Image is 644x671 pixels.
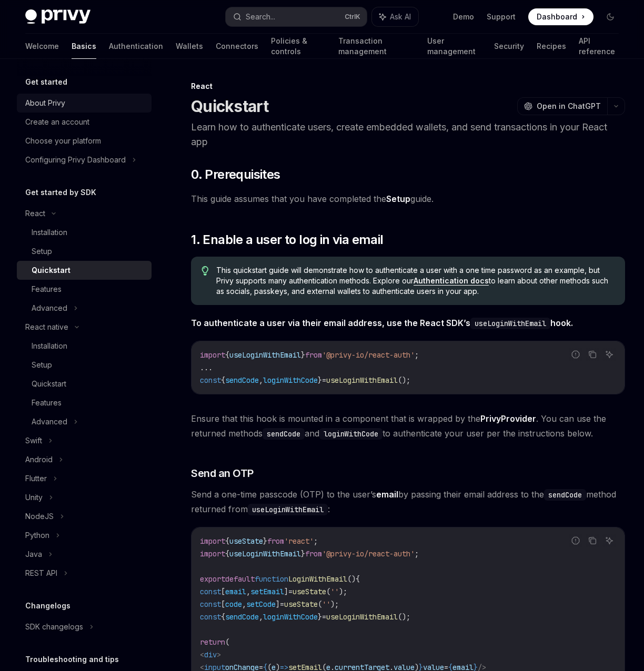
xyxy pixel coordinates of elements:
[225,612,259,622] span: sendCode
[318,599,322,609] span: (
[326,375,398,385] span: useLoginWithEmail
[25,34,59,59] a: Welcome
[17,355,152,374] a: Setup
[226,7,366,26] button: Search...CtrlK
[109,34,163,59] a: Authentication
[191,487,625,516] span: Send a one-time passcode (OTP) to the user’s by passing their email address to the method returne...
[318,375,322,385] span: }
[259,375,263,385] span: ,
[200,549,225,558] span: import
[255,574,288,584] span: function
[229,350,301,360] span: useLoginWithEmail
[25,653,119,666] h5: Troubleshooting and tips
[356,574,360,584] span: {
[602,8,619,25] button: Toggle dark mode
[17,131,152,150] a: Choose your platform
[398,612,410,622] span: ();
[284,587,288,596] span: ]
[200,599,221,609] span: const
[330,587,339,596] span: ''
[176,34,203,59] a: Wallets
[17,337,152,355] a: Installation
[293,587,326,596] span: useState
[25,116,89,128] div: Create an account
[271,34,326,59] a: Policies & controls
[390,12,411,22] span: Ask AI
[586,348,599,361] button: Copy the contents from the code block
[72,34,96,59] a: Basics
[191,97,269,116] h1: Quickstart
[305,549,322,558] span: from
[32,340,67,352] div: Installation
[229,549,301,558] span: useLoginWithEmail
[191,411,625,441] span: Ensure that this hook is mounted in a component that is wrapped by the . You can use the returned...
[322,350,415,360] span: '@privy-io/react-auth'
[32,359,52,371] div: Setup
[345,13,360,21] span: Ctrl K
[200,350,225,360] span: import
[221,375,225,385] span: {
[25,621,83,633] div: SDK changelogs
[25,434,42,447] div: Swift
[284,536,314,546] span: 'react'
[339,587,347,596] span: );
[480,413,536,424] a: PrivyProvider
[221,587,225,596] span: [
[326,612,398,622] span: useLoginWithEmail
[229,536,263,546] span: useState
[32,245,52,258] div: Setup
[200,650,204,659] span: <
[202,266,209,276] svg: Tip
[191,466,254,481] span: Send an OTP
[225,536,229,546] span: {
[25,510,54,523] div: NodeJS
[517,97,607,115] button: Open in ChatGPT
[191,318,573,328] strong: To authenticate a user via their email address, use the React SDK’s hook.
[537,34,566,59] a: Recipes
[225,350,229,360] span: {
[347,574,356,584] span: ()
[32,415,67,428] div: Advanced
[200,536,225,546] span: import
[225,587,246,596] span: email
[17,280,152,299] a: Features
[225,637,229,647] span: (
[427,34,481,59] a: User management
[301,350,305,360] span: }
[225,599,242,609] span: code
[25,453,53,466] div: Android
[200,637,225,647] span: return
[322,549,415,558] span: '@privy-io/react-auth'
[415,350,419,360] span: ;
[528,8,593,25] a: Dashboard
[322,612,326,622] span: =
[322,375,326,385] span: =
[25,186,96,199] h5: Get started by SDK
[221,612,225,622] span: {
[25,97,65,109] div: About Privy
[200,375,221,385] span: const
[470,318,550,329] code: useLoginWithEmail
[200,612,221,622] span: const
[301,549,305,558] span: }
[586,534,599,547] button: Copy the contents from the code block
[17,374,152,393] a: Quickstart
[221,599,225,609] span: [
[246,587,250,596] span: ,
[191,120,625,149] p: Learn how to authenticate users, create embedded wallets, and send transactions in your React app
[25,321,68,333] div: React native
[25,472,47,485] div: Flutter
[25,207,45,220] div: React
[217,650,221,659] span: >
[250,587,284,596] span: setEmail
[267,536,284,546] span: from
[225,549,229,558] span: {
[602,534,616,547] button: Ask AI
[25,135,101,147] div: Choose your platform
[246,599,276,609] span: setCode
[453,12,474,22] a: Demo
[305,350,322,360] span: from
[216,34,258,59] a: Connectors
[17,113,152,131] a: Create an account
[326,587,330,596] span: (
